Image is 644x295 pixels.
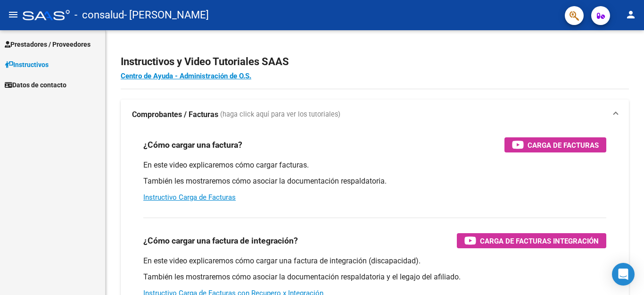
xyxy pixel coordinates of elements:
mat-icon: menu [8,9,19,20]
span: Instructivos [5,59,49,70]
span: Prestadores / Proveedores [5,39,91,50]
p: También les mostraremos cómo asociar la documentación respaldatoria y el legajo del afiliado. [143,272,606,282]
mat-expansion-panel-header: Comprobantes / Facturas (haga click aquí para ver los tutoriales) [121,100,629,130]
strong: Comprobantes / Facturas [132,110,218,120]
span: - consalud [74,5,124,25]
mat-icon: person [625,9,636,20]
p: También les mostraremos cómo asociar la documentación respaldatoria. [143,176,606,186]
a: Centro de Ayuda - Administración de O.S. [121,72,251,80]
h3: ¿Cómo cargar una factura de integración? [143,234,298,247]
span: - [PERSON_NAME] [124,5,209,25]
div: Open Intercom Messenger [612,263,635,286]
button: Carga de Facturas Integración [457,233,606,248]
span: Carga de Facturas Integración [480,235,599,247]
button: Carga de Facturas [504,137,606,152]
span: Carga de Facturas [528,139,599,151]
p: En este video explicaremos cómo cargar una factura de integración (discapacidad). [143,256,606,266]
a: Instructivo Carga de Facturas [143,193,236,202]
h3: ¿Cómo cargar una factura? [143,138,242,152]
h2: Instructivos y Video Tutoriales SAAS [121,53,629,71]
span: (haga click aquí para ver los tutoriales) [220,110,340,120]
span: Datos de contacto [5,80,66,90]
p: En este video explicaremos cómo cargar facturas. [143,160,606,170]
